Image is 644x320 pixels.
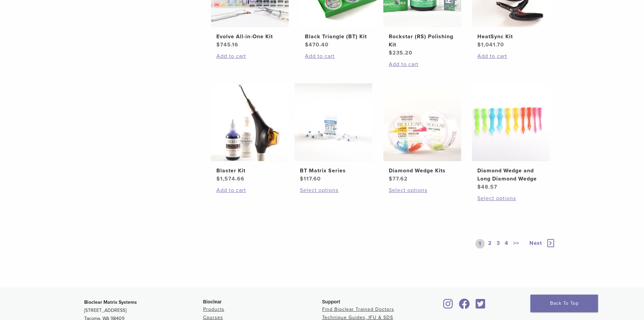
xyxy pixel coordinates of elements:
h2: HeatSync Kit [477,33,544,41]
a: 3 [495,239,501,249]
bdi: 235.20 [389,49,412,56]
bdi: 77.62 [389,175,408,182]
a: 2 [487,239,493,249]
h2: BT Matrix Series [300,167,367,175]
a: Back To Top [530,295,598,312]
span: $ [477,41,481,48]
h2: Diamond Wedge Kits [389,167,456,175]
bdi: 48.57 [477,184,497,190]
h2: Rockstar (RS) Polishing Kit [389,33,456,49]
a: >> [512,239,521,249]
a: Select options for “Diamond Wedge and Long Diamond Wedge” [477,194,544,202]
a: Select options for “BT Matrix Series” [300,186,367,194]
span: $ [389,49,392,56]
bdi: 470.40 [305,41,329,48]
a: Bioclear [474,303,488,310]
a: Blaster KitBlaster Kit $1,574.66 [211,83,289,183]
img: Blaster Kit [211,83,289,161]
h2: Blaster Kit [216,167,283,175]
h2: Diamond Wedge and Long Diamond Wedge [477,167,544,183]
h2: Black Triangle (BT) Kit [305,33,372,41]
span: $ [305,41,309,48]
span: $ [216,41,220,48]
a: Add to cart: “HeatSync Kit” [477,52,544,60]
a: 4 [503,239,510,249]
bdi: 745.16 [216,41,238,48]
strong: Bioclear Matrix Systems [84,299,137,305]
a: Products [203,306,224,312]
span: $ [216,175,220,182]
a: Find Bioclear Trained Doctors [322,306,394,312]
bdi: 1,574.66 [216,175,244,182]
span: Next [529,240,542,247]
a: Add to cart: “Black Triangle (BT) Kit” [305,52,372,60]
a: Bioclear [457,303,472,310]
a: Add to cart: “Evolve All-in-One Kit” [216,52,283,60]
bdi: 117.60 [300,175,321,182]
bdi: 1,041.70 [477,41,504,48]
a: Add to cart: “Blaster Kit” [216,186,283,194]
img: Diamond Wedge and Long Diamond Wedge [472,83,550,161]
span: $ [389,175,392,182]
a: BT Matrix SeriesBT Matrix Series $117.60 [294,83,373,183]
a: Select options for “Diamond Wedge Kits” [389,186,456,194]
span: Support [322,299,340,304]
img: BT Matrix Series [294,83,372,161]
a: Bioclear [441,303,455,310]
a: 1 [475,239,485,249]
img: Diamond Wedge Kits [383,83,461,161]
a: Diamond Wedge KitsDiamond Wedge Kits $77.62 [383,83,462,183]
span: $ [300,175,304,182]
a: Add to cart: “Rockstar (RS) Polishing Kit” [389,60,456,68]
h2: Evolve All-in-One Kit [216,33,283,41]
span: Bioclear [203,299,222,304]
a: Diamond Wedge and Long Diamond WedgeDiamond Wedge and Long Diamond Wedge $48.57 [472,83,550,191]
span: $ [477,184,481,190]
